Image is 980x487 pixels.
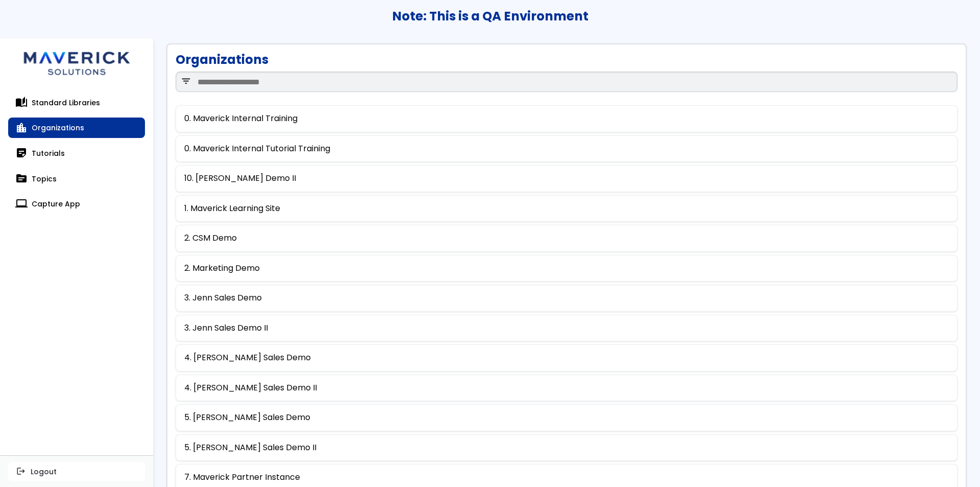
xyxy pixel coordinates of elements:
span: logout [16,467,26,475]
span: sticky_note_2 [16,148,27,158]
h1: Organizations [176,53,268,67]
a: 4. [PERSON_NAME] Sales Demo II [184,383,317,392]
a: 2. CSM Demo [184,234,237,243]
a: 5. [PERSON_NAME] Sales Demo [184,413,310,422]
a: 3. Jenn Sales Demo [184,293,262,303]
a: 7. Maverick Partner Instance [184,473,300,482]
a: 4. [PERSON_NAME] Sales Demo [184,353,311,362]
span: filter_list [181,77,191,86]
button: logoutLogout [8,462,145,480]
a: auto_storiesStandard Libraries [8,92,145,113]
a: 0. Maverick Internal Tutorial Training [184,144,330,153]
a: topicTopics [8,169,145,189]
img: logo.svg [15,38,138,84]
a: 0. Maverick Internal Training [184,114,298,123]
a: computerCapture App [8,194,145,214]
a: 3. Jenn Sales Demo II [184,323,268,333]
a: 5. [PERSON_NAME] Sales Demo II [184,443,316,452]
a: 1. Maverick Learning Site [184,204,280,213]
span: computer [16,199,27,209]
a: 10. [PERSON_NAME] Demo II [184,174,296,183]
span: topic [16,174,27,184]
span: auto_stories [16,98,27,108]
a: 2. Marketing Demo [184,264,260,273]
a: sticky_note_2Tutorials [8,143,145,164]
a: location_cityOrganizations [8,118,145,138]
span: location_city [16,123,27,133]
